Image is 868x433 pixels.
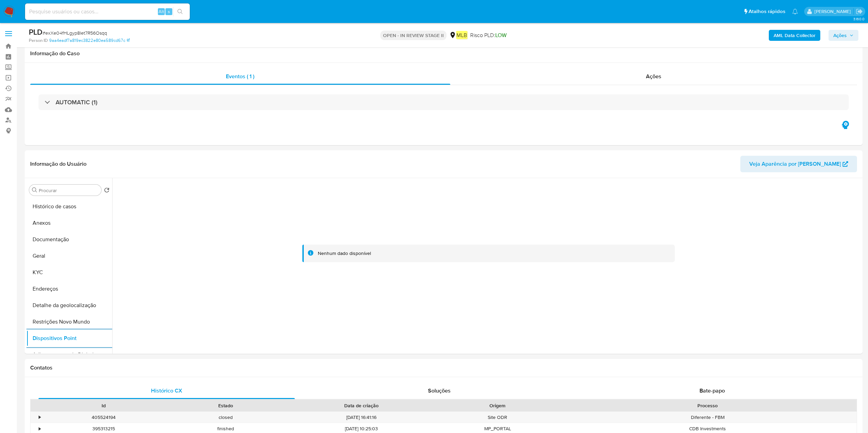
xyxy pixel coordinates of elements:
[291,402,432,409] div: Data de criação
[26,297,112,314] button: Detalhe da geolocalização
[30,161,86,167] h1: Informação do Usuário
[740,156,857,172] button: Veja Aparência por [PERSON_NAME]
[563,402,852,409] div: Processo
[558,412,857,423] div: Diferente - FBM
[749,156,841,172] span: Veja Aparência por [PERSON_NAME]
[43,30,107,36] span: # exXe04fHLgyp8Iet7R56Osqq
[30,50,857,57] h1: Informação do Caso
[25,7,190,16] input: Pesquise usuários ou casos...
[380,31,447,40] p: OPEN - IN REVIEW STAGE II
[470,32,507,39] span: Risco PLD:
[814,8,853,15] p: juliane.miranda@mercadolivre.com
[30,364,857,371] h1: Contatos
[26,264,112,281] button: KYC
[169,402,281,409] div: Estado
[29,26,43,37] b: PLD
[26,198,112,215] button: Histórico de casos
[39,187,99,194] input: Procurar
[168,8,170,15] span: s
[43,412,164,423] div: 405524194
[39,425,40,432] div: •
[26,215,112,231] button: Anexos
[49,37,130,44] a: 9aa4eadf7a819ec3822e80ea589cd67c
[437,412,558,423] div: Site ODR
[26,314,112,330] button: Restrições Novo Mundo
[159,8,164,15] span: Alt
[749,8,785,15] span: Atalhos rápidos
[495,31,507,39] span: LOW
[151,387,182,395] span: Histórico CX
[39,414,40,421] div: •
[173,7,187,16] button: search-icon
[792,9,798,14] a: Notificações
[26,347,112,363] button: Adiantamentos de Dinheiro
[26,248,112,264] button: Geral
[56,98,97,106] h3: AUTOMATIC (1)
[26,281,112,297] button: Endereços
[26,330,112,347] button: Dispositivos Point
[38,94,849,110] div: AUTOMATIC (1)
[26,231,112,248] button: Documentação
[646,72,661,80] span: Ações
[769,30,820,41] button: AML Data Collector
[287,412,437,423] div: [DATE] 16:41:16
[441,402,554,409] div: Origem
[29,37,48,44] b: Person ID
[226,72,254,80] span: Eventos ( 1 )
[428,387,451,395] span: Soluções
[774,30,815,41] b: AML Data Collector
[829,30,858,41] button: Ações
[699,387,725,395] span: Bate-papo
[164,412,286,423] div: closed
[833,30,847,41] span: Ações
[104,187,109,195] button: Retornar ao pedido padrão
[856,8,863,15] a: Sair
[456,31,467,39] em: MLB
[32,187,37,193] button: Procurar
[47,402,160,409] div: Id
